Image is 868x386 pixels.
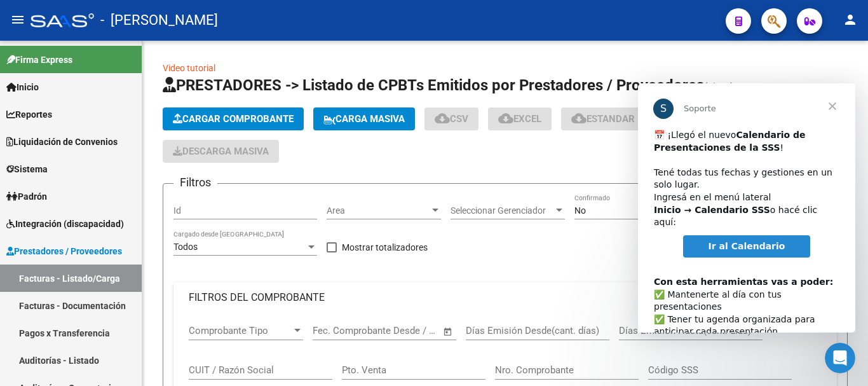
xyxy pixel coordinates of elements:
app-download-masive: Descarga masiva de comprobantes (adjuntos) [163,140,279,163]
button: Cargar Comprobante [163,107,304,130]
a: Video tutorial [163,63,215,73]
span: - [PERSON_NAME] [100,6,218,34]
mat-icon: cloud_download [435,111,450,126]
span: EXCEL [498,113,541,125]
span: Todos [173,242,198,252]
span: Cargar Comprobante [173,113,294,125]
iframe: Intercom live chat mensaje [638,83,855,333]
span: Integración (discapacidad) [6,217,124,231]
span: Prestadores / Proveedores [6,244,122,258]
span: Inicio [6,80,39,94]
button: Descarga Masiva [163,140,279,163]
mat-expansion-panel-header: FILTROS DEL COMPROBANTE [173,282,837,313]
mat-icon: cloud_download [498,111,513,126]
h3: Filtros [173,174,217,191]
span: Firma Express [6,53,72,67]
input: Fecha inicio [313,325,364,336]
span: Descarga Masiva [173,146,269,157]
input: Fecha fin [376,325,437,336]
button: Open calendar [441,324,456,339]
iframe: Intercom live chat [825,343,855,373]
span: Mostrar totalizadores [342,240,428,255]
span: Estandar [571,113,635,125]
mat-icon: menu [10,12,25,27]
mat-icon: cloud_download [571,111,587,126]
span: Carga Masiva [323,113,405,125]
span: Padrón [6,190,47,203]
span: Comprobante Tipo [189,325,292,336]
span: (alt+q) [704,81,734,93]
div: ​✅ Mantenerte al día con tus presentaciones ✅ Tener tu agenda organizada para anticipar cada pres... [16,180,201,342]
span: No [574,205,586,216]
button: EXCEL [488,107,552,130]
mat-panel-title: FILTROS DEL COMPROBANTE [189,291,806,305]
button: Estandar [561,107,645,130]
mat-icon: person [843,12,858,27]
span: Area [327,205,430,216]
span: Seleccionar Gerenciador [451,205,553,216]
span: Liquidación de Convenios [6,135,118,149]
button: CSV [424,107,478,130]
b: Con esta herramientas vas a poder: [16,193,195,203]
span: PRESTADORES -> Listado de CPBTs Emitidos por Prestadores / Proveedores [163,76,704,94]
button: Carga Masiva [313,107,415,130]
span: Sistema [6,162,48,176]
span: Reportes [6,107,52,121]
span: CSV [435,113,468,125]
